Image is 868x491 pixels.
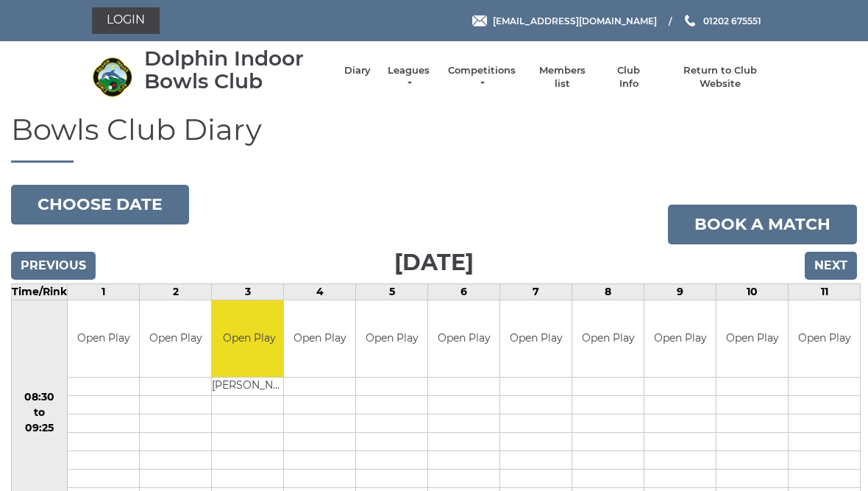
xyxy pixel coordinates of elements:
td: Open Play [284,300,355,378]
td: 7 [500,283,572,300]
td: Open Play [644,300,716,378]
button: Choose date [11,185,189,225]
td: Open Play [68,300,139,378]
td: 9 [644,283,716,300]
img: Dolphin Indoor Bowls Club [92,57,132,97]
td: Open Play [356,300,427,378]
input: Next [805,252,857,280]
div: Dolphin Indoor Bowls Club [144,47,330,93]
img: Email [472,15,487,27]
a: Club Info [608,64,650,91]
a: Email [EMAIL_ADDRESS][DOMAIN_NAME] [472,14,657,28]
a: Members list [531,64,592,91]
td: [PERSON_NAME] [212,378,286,396]
td: Time/Rink [12,283,68,300]
td: 3 [212,283,284,300]
td: 10 [716,283,789,300]
img: Phone us [685,15,695,27]
a: Diary [344,64,371,77]
a: Phone us 01202 675551 [683,14,761,28]
span: 01202 675551 [703,15,761,26]
a: Leagues [385,64,432,91]
a: Competitions [447,64,517,91]
td: Open Play [789,300,860,378]
td: 4 [284,283,356,300]
td: 5 [356,283,428,300]
td: 8 [572,283,644,300]
td: Open Play [716,300,788,378]
td: 11 [789,283,861,300]
td: 1 [68,283,140,300]
span: [EMAIL_ADDRESS][DOMAIN_NAME] [493,15,657,26]
td: Open Play [140,300,211,378]
td: Open Play [572,300,644,378]
input: Previous [11,252,96,280]
td: Open Play [212,300,286,378]
td: 2 [140,283,212,300]
a: Login [92,7,160,34]
a: Return to Club Website [665,64,776,91]
td: Open Play [428,300,499,378]
td: Open Play [500,300,572,378]
h1: Bowls Club Diary [11,113,857,163]
a: Book a match [668,205,857,244]
td: 6 [428,283,500,300]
